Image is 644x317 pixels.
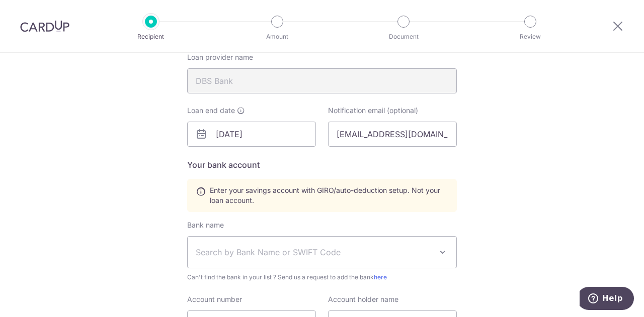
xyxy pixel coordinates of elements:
label: Bank name [187,220,224,230]
input: As stated in loan agreement [187,68,457,93]
p: Document [366,32,441,42]
img: CardUp [20,20,69,32]
label: Notification email (optional) [328,105,418,116]
a: here [374,273,387,281]
input: recipient@email.com [328,122,457,147]
label: Loan end date [187,105,245,116]
p: Review [493,32,568,42]
span: Enter your savings account with GIRO/auto-deduction setup. Not your loan account. [210,185,448,205]
input: dd/mm/yyyy [187,122,316,147]
h5: Your bank account [187,159,457,171]
iframe: Opens a widget where you can find more information [580,287,634,312]
p: Recipient [114,32,188,42]
label: Account number [187,294,242,304]
p: Amount [240,32,314,42]
label: Account holder name [328,294,398,304]
span: Search by Bank Name or SWIFT Code [196,246,432,258]
span: Can't find the bank in your list ? Send us a request to add the bank [187,272,457,282]
label: Loan provider name [187,52,253,62]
